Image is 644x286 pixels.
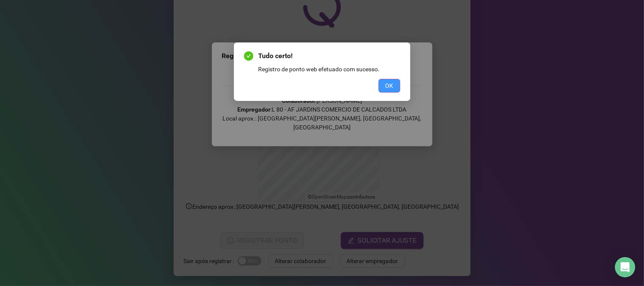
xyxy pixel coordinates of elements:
[259,51,400,61] span: Tudo certo!
[244,51,253,61] span: check-circle
[379,79,400,93] button: OK
[259,64,400,74] div: Registro de ponto web efetuado com sucesso.
[615,257,636,278] div: Open Intercom Messenger
[385,81,394,90] span: OK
